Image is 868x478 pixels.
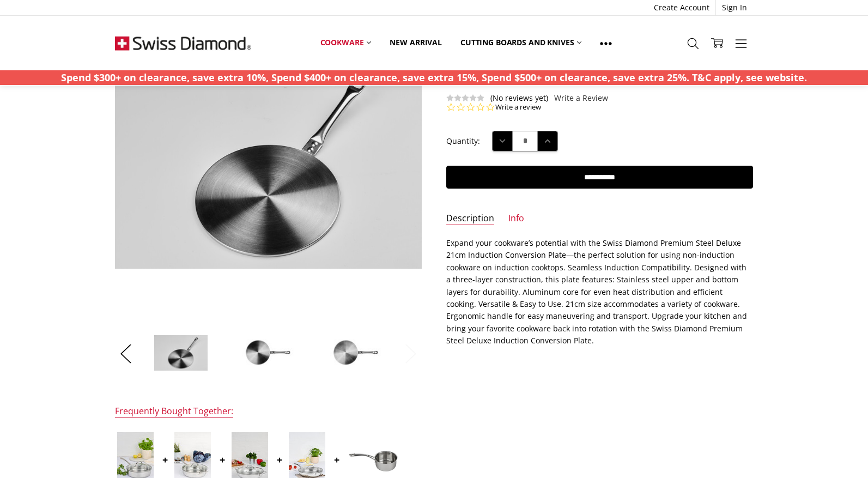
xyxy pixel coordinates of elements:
a: Write a review [495,102,541,112]
div: Frequently Bought Together: [115,406,233,418]
a: Cookware [311,31,381,55]
img: Swiss Diamond Premium Steel DLX 21cm Induction Conversion Plate [241,326,296,380]
a: New arrival [380,31,451,55]
button: Previous [115,337,137,370]
p: Expand your cookware’s potential with the Swiss Diamond Premium Steel Deluxe 21cm Induction Conve... [446,237,753,347]
a: Cutting boards and knives [451,31,591,55]
label: Quantity: [446,135,480,147]
a: Description [446,213,494,225]
a: Info [508,213,524,225]
img: Free Shipping On Every Order [115,16,251,70]
img: Swiss Diamond Premium Steel DLX 21cm Induction Conversion Plate [154,335,208,372]
a: Write a Review [554,94,608,102]
p: Spend $300+ on clearance, save extra 10%, Spend $400+ on clearance, save extra 15%, Spend $500+ o... [61,70,807,85]
a: Show All [591,31,621,55]
span: (No reviews yet) [490,94,548,102]
button: Next [400,337,422,370]
img: Swiss Diamond Premium Steel DLX 21cm Induction Conversion Plate [329,326,384,380]
img: Premium Steel Induction DLX 14cm Milkpan [346,441,400,477]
